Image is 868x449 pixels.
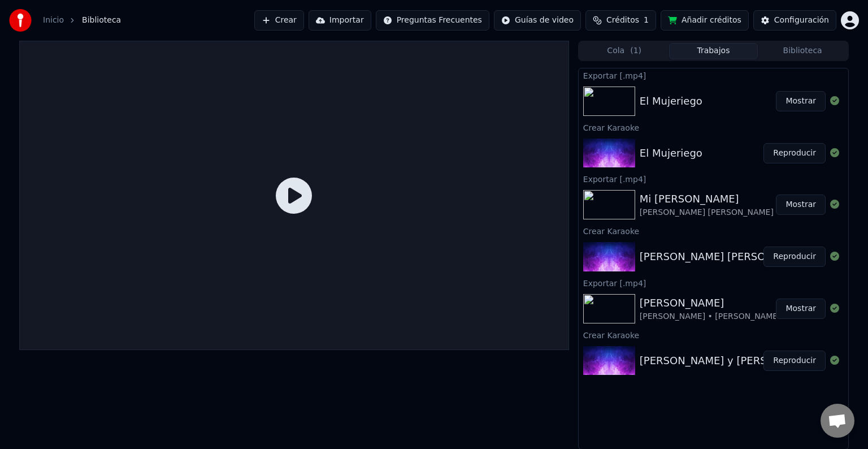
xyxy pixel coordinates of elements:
div: Exportar [.mp4] [579,68,848,82]
div: [PERSON_NAME] • [PERSON_NAME] [640,311,781,322]
nav: breadcrumb [43,15,121,26]
span: ( 1 ) [630,45,641,57]
button: Cola [580,43,669,59]
button: Crear [254,10,304,31]
span: Créditos [606,15,639,26]
div: Crear Karaoke [579,328,848,342]
div: [PERSON_NAME] [PERSON_NAME] [640,207,774,218]
a: Inicio [43,15,64,26]
img: youka [9,9,32,32]
div: Chat abierto [821,404,854,438]
div: [PERSON_NAME] [640,295,781,311]
button: Trabajos [669,43,758,59]
button: Reproducir [763,143,826,163]
div: El Mujeriego [640,145,702,161]
button: Configuración [753,10,836,31]
button: Añadir créditos [661,10,749,31]
div: Configuración [774,15,829,26]
button: Mostrar [776,299,826,319]
button: Preguntas Frecuentes [376,10,489,31]
div: Crear Karaoke [579,120,848,134]
button: Reproducir [763,351,826,371]
span: Biblioteca [82,15,121,26]
button: Reproducir [763,247,826,267]
button: Guías de video [494,10,581,31]
button: Biblioteca [758,43,847,59]
button: Mostrar [776,195,826,215]
div: Exportar [.mp4] [579,276,848,290]
button: Importar [309,10,371,31]
span: 1 [644,15,649,26]
button: Mostrar [776,91,826,111]
button: Créditos1 [585,10,656,31]
div: Mi [PERSON_NAME] [640,191,774,207]
div: Crear Karaoke [579,224,848,238]
div: Exportar [.mp4] [579,172,848,185]
div: El Mujeriego [640,93,702,109]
